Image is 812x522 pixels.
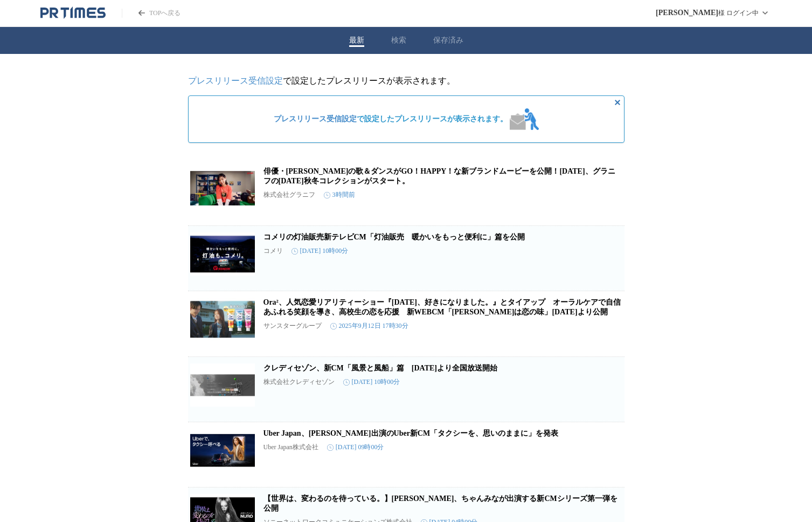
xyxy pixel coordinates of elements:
p: で設定したプレスリリースが表示されます。 [188,75,624,87]
a: プレスリリース受信設定 [274,115,357,123]
button: 最新 [349,36,364,45]
button: 保存済み [433,36,463,45]
p: 株式会社グラニフ [263,190,315,200]
p: コメリ [263,246,283,256]
button: 非表示にする [611,96,624,109]
a: クレディセゾン、新CM「風景と風船」篇 [DATE]より全国放送開始 [263,364,498,372]
time: [DATE] 10時00分 [343,377,400,387]
p: サンスターグループ [263,321,322,331]
a: PR TIMESのトップページはこちら [40,6,106,19]
a: PR TIMESのトップページはこちら [122,9,181,18]
a: Uber Japan、[PERSON_NAME]出演のUber新CM「タクシーを、思いのままに」を発表 [263,429,559,437]
img: Uber Japan、杏さん出演のUber新CM「タクシーを、思いのままに」を発表 [190,429,255,472]
time: 2025年9月12日 17時30分 [330,321,408,331]
a: 【世界は、変わるのを待っている。】[PERSON_NAME]、ちゃんみなが出演する新CMシリーズ第一弾を公開 [263,494,617,512]
img: Ora²、人気恋愛リアリティーショー『今日、好きになりました。』とタイアップ オーラルケアで自信あふれる笑顔を導き、高校生の恋を応援 新WEBCM「ハニーレモンは恋の味」9月15日（月）より公開 [190,298,255,341]
p: Uber Japan株式会社 [263,443,318,452]
img: クレディセゾン、新CM「風景と風船」篇 9月13日（土）より全国放送開始 [190,363,255,407]
a: Ora²、人気恋愛リアリティーショー『[DATE]、好きになりました。』とタイアップ オーラルケアで自信あふれる笑顔を導き、高校生の恋を応援 新WEBCM「[PERSON_NAME]は恋の味」[... [263,298,621,316]
button: 検索 [391,36,406,45]
img: 俳優・西野七瀬さんの歌＆ダンスがGO！HAPPY！な新ブランドムービーを公開！9月16日(火)、グラニフの2025秋冬コレクションがスタート。 [190,167,255,210]
img: コメリの灯油販売新テレビCM「灯油販売 暖かいをもっと便利に」篇を公開 [190,232,255,276]
a: プレスリリース受信設定 [188,76,283,85]
p: 株式会社クレディセゾン [263,377,335,387]
time: [DATE] 09時00分 [327,443,384,452]
a: コメリの灯油販売新テレビCM「灯油販売 暖かいをもっと便利に」篇を公開 [263,233,525,241]
time: 3時間前 [324,190,355,200]
a: 俳優・[PERSON_NAME]の歌＆ダンスがGO！HAPPY！な新ブランドムービーを公開！[DATE]、グラニフの[DATE]秋冬コレクションがスタート。 [263,167,615,185]
time: [DATE] 10時00分 [292,246,349,256]
span: [PERSON_NAME] [656,9,718,17]
span: で設定したプレスリリースが表示されます。 [274,114,508,124]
